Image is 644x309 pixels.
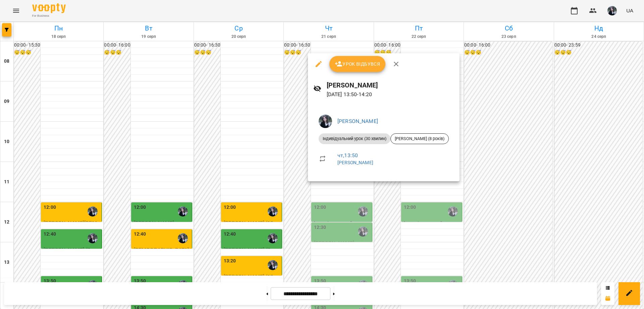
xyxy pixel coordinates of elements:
div: [PERSON_NAME] (8 років) [390,133,449,144]
span: Індивідуальний урок (30 хвилин) [319,136,390,142]
button: Урок відбувся [329,56,386,72]
h6: [PERSON_NAME] [327,80,454,90]
span: Урок відбувся [335,60,380,68]
span: [PERSON_NAME] (8 років) [391,136,448,142]
a: чт , 13:50 [337,152,358,159]
img: 91885ff653e4a9d6131c60c331ff4ae6.jpeg [319,115,332,128]
a: [PERSON_NAME] [337,118,378,124]
a: [PERSON_NAME] [337,160,373,165]
p: [DATE] 13:50 - 14:20 [327,90,454,99]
